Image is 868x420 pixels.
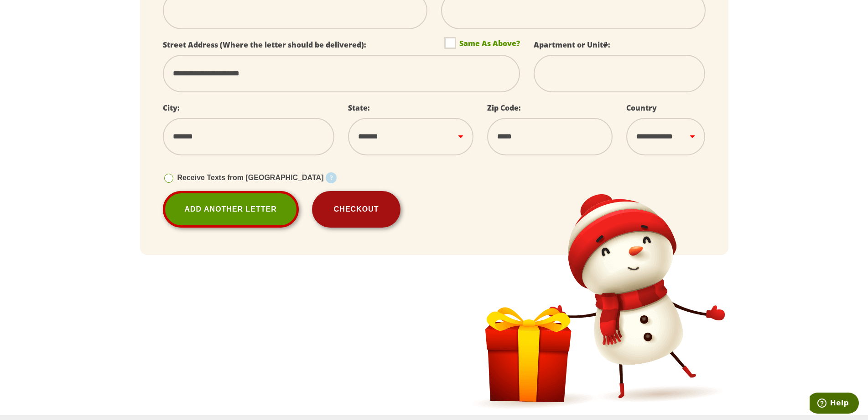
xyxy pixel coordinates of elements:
[312,191,401,228] button: Checkout
[163,103,180,113] label: City:
[348,103,370,113] label: State:
[163,40,366,50] label: Street Address (Where the letter should be delivered):
[487,103,521,113] label: Zip Code:
[466,189,728,413] img: Snowman
[626,103,657,113] label: Country
[446,38,520,48] label: Same As Above?
[163,191,299,228] a: Add Another Letter
[177,174,324,181] span: Receive Texts from [GEOGRAPHIC_DATA]
[810,393,859,415] iframe: Opens a widget where you can find more information
[534,40,610,50] label: Apartment or Unit#:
